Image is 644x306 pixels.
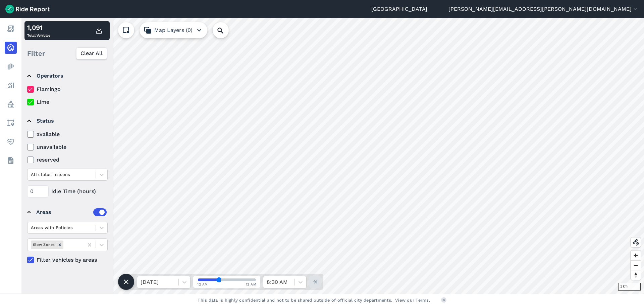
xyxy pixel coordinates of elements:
[27,67,107,85] summary: Operators
[27,23,50,39] div: Total Vehicles
[27,185,108,198] div: Idle Time (hours)
[448,5,639,13] button: [PERSON_NAME][EMAIL_ADDRESS][PERSON_NAME][DOMAIN_NAME]
[21,18,644,294] canvas: Map
[197,282,208,287] span: 12 AM
[56,241,63,249] div: Remove Slow Zones
[631,270,641,280] button: Reset bearing to north
[5,5,50,13] img: Ride Report
[27,203,107,222] summary: Areas
[5,136,17,148] a: Health
[5,117,17,129] a: Areas
[80,49,103,57] span: Clear All
[27,130,108,138] label: available
[5,42,17,54] a: Realtime
[5,79,17,91] a: Analyze
[631,260,641,270] button: Zoom out
[618,283,641,291] div: 1 km
[27,23,50,33] div: 1,091
[27,156,108,164] label: reserved
[631,251,641,260] button: Zoom in
[27,112,107,130] summary: Status
[395,297,430,303] a: View our Terms.
[140,22,207,38] button: Map Layers (0)
[27,85,108,93] label: Flamingo
[31,241,56,249] div: Slow Zones
[27,98,108,106] label: Lime
[371,5,427,13] a: [GEOGRAPHIC_DATA]
[5,98,17,110] a: Policy
[24,43,110,64] div: Filter
[36,208,107,216] div: Areas
[27,143,108,151] label: unavailable
[246,282,257,287] span: 12 AM
[27,256,108,264] label: Filter vehicles by areas
[213,22,239,38] input: Search Location or Vehicles
[76,47,107,59] button: Clear All
[5,23,17,35] a: Report
[5,60,17,73] a: Heatmaps
[5,155,17,167] a: Datasets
